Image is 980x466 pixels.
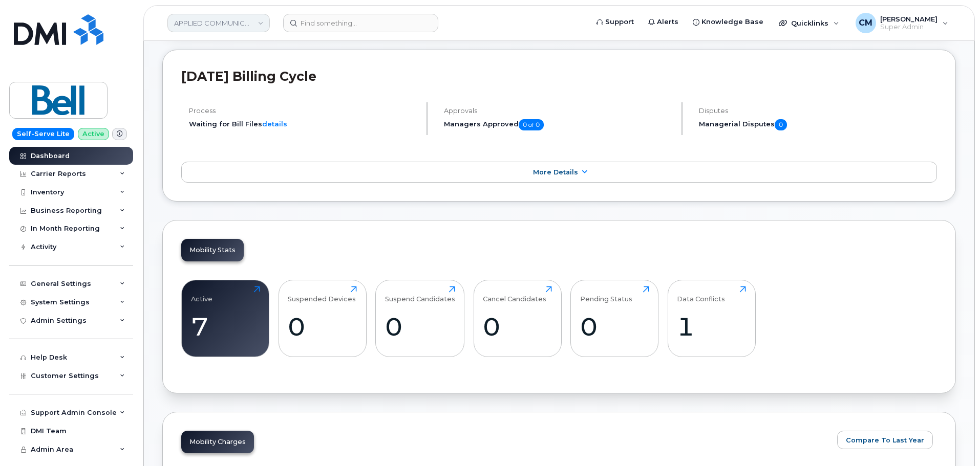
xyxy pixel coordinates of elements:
[262,120,287,128] a: details
[641,12,686,32] a: Alerts
[385,286,455,303] div: Suspend Candidates
[837,431,933,449] button: Compare To Last Year
[191,286,260,351] a: Active7
[533,168,578,176] span: More Details
[880,15,938,23] span: [PERSON_NAME]
[283,14,438,32] input: Find something...
[385,286,455,351] a: Suspend Candidates0
[167,14,270,32] a: APPLIED COMMUNICATIONS INC
[444,119,673,130] h5: Managers Approved
[288,286,356,303] div: Suspended Devices
[580,286,632,303] div: Pending Status
[699,119,937,130] h5: Managerial Disputes
[677,312,746,342] div: 1
[191,312,260,342] div: 7
[605,17,634,27] span: Support
[791,19,828,27] span: Quicklinks
[288,286,357,351] a: Suspended Devices0
[677,286,725,303] div: Data Conflicts
[848,13,955,33] div: Cecil Martin
[580,286,649,351] a: Pending Status0
[772,13,846,33] div: Quicklinks
[677,286,746,351] a: Data Conflicts1
[880,23,938,31] span: Super Admin
[775,119,787,130] span: 0
[385,312,455,342] div: 0
[189,119,418,129] li: Waiting for Bill Files
[483,286,546,303] div: Cancel Candidates
[846,435,924,445] span: Compare To Last Year
[191,286,212,303] div: Active
[483,286,552,351] a: Cancel Candidates0
[699,107,937,115] h4: Disputes
[181,69,937,84] h2: [DATE] Billing Cycle
[657,17,678,27] span: Alerts
[483,312,552,342] div: 0
[444,107,673,115] h4: Approvals
[580,312,649,342] div: 0
[589,12,641,32] a: Support
[189,107,418,115] h4: Process
[288,312,357,342] div: 0
[859,17,872,29] span: CM
[686,12,771,32] a: Knowledge Base
[519,119,544,130] span: 0 of 0
[701,17,763,27] span: Knowledge Base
